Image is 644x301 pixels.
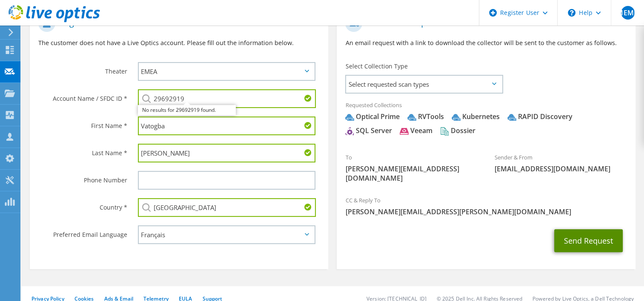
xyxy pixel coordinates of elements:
p: The customer does not have a Live Optics account. Please fill out the information below. [38,38,320,48]
div: RVTools [407,112,444,122]
span: [PERSON_NAME][EMAIL_ADDRESS][DOMAIN_NAME] [345,164,478,183]
svg: \n [568,9,575,17]
div: Optical Prime [345,112,399,122]
span: MEMB [621,6,635,20]
label: First Name * [38,116,127,130]
div: SQL Server [345,126,392,136]
p: An email request with a link to download the collector will be sent to the customer as follows. [345,38,627,48]
label: Preferred Email Language [38,225,127,239]
label: Country * [38,198,127,212]
label: Select Collection Type [345,62,407,71]
label: Theater [38,62,127,76]
label: Phone Number [38,171,127,185]
div: Kubernetes [452,112,499,122]
label: Last Name * [38,144,127,157]
div: Dossier [440,126,475,136]
div: No results for 29692919 found. [138,105,236,115]
div: RAPID Discovery [507,112,572,122]
button: Send Request [554,229,623,252]
span: [EMAIL_ADDRESS][DOMAIN_NAME] [495,164,627,173]
div: Requested Collections [337,96,635,144]
span: [PERSON_NAME][EMAIL_ADDRESS][PERSON_NAME][DOMAIN_NAME] [345,207,627,216]
div: To [337,148,486,187]
span: Select requested scan types [346,76,501,93]
div: Veeam [400,126,432,136]
label: Account Name / SFDC ID * [38,89,127,103]
div: Sender & From [486,148,635,178]
div: CC & Reply To [337,191,635,221]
